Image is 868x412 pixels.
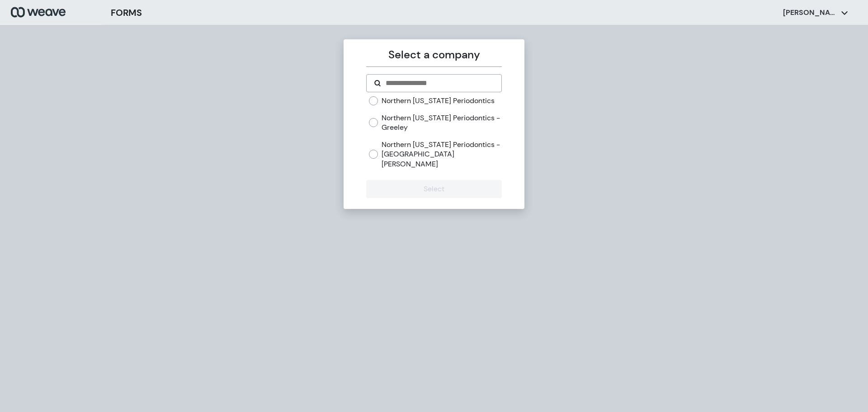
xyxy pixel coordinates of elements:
[366,47,501,63] p: Select a company
[111,6,142,19] h3: FORMS
[366,180,501,198] button: Select
[382,140,501,169] label: Northern [US_STATE] Periodontics - [GEOGRAPHIC_DATA][PERSON_NAME]
[382,113,501,133] label: Northern [US_STATE] Periodontics - Greeley
[382,96,495,106] label: Northern [US_STATE] Periodontics
[783,8,837,18] p: [PERSON_NAME]
[385,78,494,89] input: Search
